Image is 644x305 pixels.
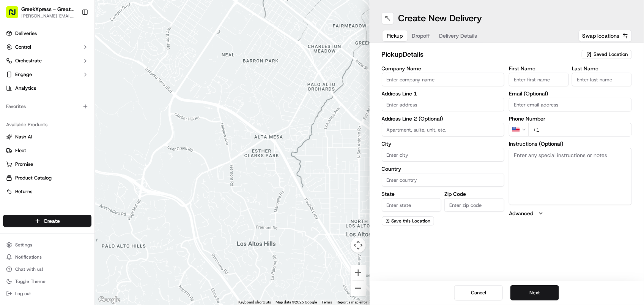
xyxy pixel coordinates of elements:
button: Next [510,285,559,300]
span: Notifications [15,254,42,260]
input: Enter country [382,173,505,187]
input: Enter last name [572,73,632,86]
a: Open this area in Google Maps (opens a new window) [97,295,122,305]
label: Country [382,166,505,172]
label: Instructions (Optional) [509,141,632,146]
input: Enter city [382,148,505,162]
div: Available Products [3,119,91,131]
span: Analytics [15,85,36,92]
a: Product Catalog [6,175,88,181]
a: Deliveries [3,27,91,40]
div: 💻 [64,111,70,117]
label: State [382,191,442,197]
button: Orchestrate [3,55,91,67]
button: Toggle Theme [3,276,91,287]
button: GreekXpress - Great Neck[PERSON_NAME][EMAIL_ADDRESS][DOMAIN_NAME] [3,3,79,21]
span: Control [15,44,31,51]
button: Product Catalog [3,172,91,184]
div: We're available if you need us! [26,80,96,86]
label: Advanced [509,210,533,217]
span: Fleet [15,147,26,154]
a: 📗Knowledge Base [5,107,61,121]
span: Settings [15,242,32,248]
button: Save this Location [382,216,434,226]
a: Report a map error [337,300,367,304]
label: City [382,141,505,146]
input: Enter phone number [528,123,632,137]
label: Zip Code [444,191,504,197]
h1: Create New Delivery [398,12,482,24]
button: [PERSON_NAME][EMAIL_ADDRESS][DOMAIN_NAME] [21,13,76,19]
input: Enter zip code [444,198,504,212]
button: Keyboard shortcuts [239,300,271,305]
span: Toggle Theme [15,278,46,284]
a: Fleet [6,147,88,154]
button: Settings [3,240,91,250]
button: Chat with us! [3,264,91,275]
button: Swap locations [579,30,632,42]
span: Chat with us! [15,266,43,272]
span: Returns [15,188,32,195]
input: Enter email address [509,98,632,111]
h2: pickup Details [382,49,578,60]
a: Nash AI [6,133,88,140]
button: Create [3,215,91,227]
span: Create [44,217,60,225]
label: First Name [509,66,569,71]
button: Log out [3,288,91,299]
span: Pickup [387,32,403,40]
button: GreekXpress - Great Neck [21,5,76,13]
a: 💻API Documentation [61,107,125,121]
div: Start new chat [26,73,124,80]
button: Saved Location [582,49,632,60]
img: Google [97,295,122,305]
div: Favorites [3,100,91,113]
a: Promise [6,161,88,168]
label: Company Name [382,66,505,71]
input: Enter state [382,198,442,212]
label: Address Line 1 [382,91,505,96]
button: Control [3,41,91,53]
span: Engage [15,71,32,78]
button: Map camera controls [351,238,366,253]
img: Nash [8,8,23,23]
div: 📗 [8,111,14,117]
span: Map data ©2025 Google [276,300,317,304]
input: Apartment, suite, unit, etc. [382,123,505,137]
button: Notifications [3,252,91,262]
button: Zoom out [351,281,366,296]
button: Returns [3,186,91,198]
span: Knowledge Base [15,110,58,118]
label: Last Name [572,66,632,71]
p: Welcome 👋 [8,30,138,43]
span: Swap locations [582,32,619,40]
span: Dropoff [412,32,430,40]
span: Orchestrate [15,57,42,64]
button: Promise [3,158,91,170]
span: Promise [15,161,33,168]
a: Analytics [3,82,91,94]
a: Powered byPylon [54,129,92,135]
span: API Documentation [72,110,122,118]
button: Zoom in [351,265,366,280]
button: Advanced [509,210,632,217]
span: Pylon [76,129,92,135]
label: Phone Number [509,116,632,121]
input: Enter address [382,98,505,111]
span: Product Catalog [15,175,52,181]
span: Nash AI [15,133,32,140]
button: Fleet [3,145,91,157]
span: Save this Location [392,218,431,224]
img: 1736555255976-a54dd68f-1ca7-489b-9aae-adbdc363a1c4 [8,73,21,86]
input: Enter first name [509,73,569,86]
input: Enter company name [382,73,505,86]
input: Got a question? Start typing here... [20,49,137,57]
button: Engage [3,68,91,81]
a: Returns [6,188,88,195]
button: Nash AI [3,131,91,143]
button: Start new chat [129,75,138,84]
a: Terms (opens in new tab) [322,300,332,304]
label: Address Line 2 (Optional) [382,116,505,121]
